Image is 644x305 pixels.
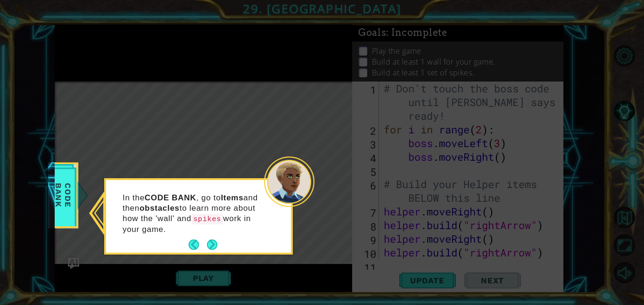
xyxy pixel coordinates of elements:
[221,193,243,202] strong: Items
[51,168,75,223] span: Code Bank
[123,193,264,235] p: In the , go to and then to learn more about how the 'wall' and work in your game.
[204,237,220,253] button: Next
[145,193,196,202] strong: CODE BANK
[191,214,223,224] code: spikes
[189,239,207,250] button: Back
[140,204,180,213] strong: obstacles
